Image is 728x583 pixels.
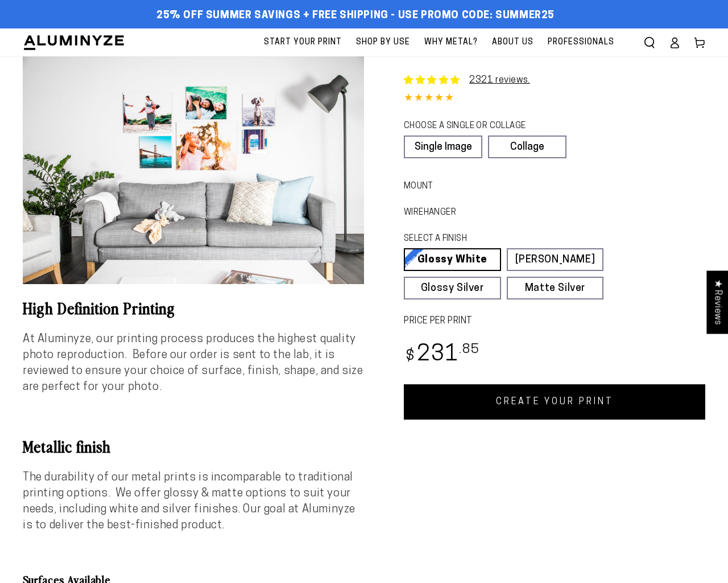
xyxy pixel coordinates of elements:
[542,28,620,56] a: Professionals
[404,91,705,107] div: 4.85 out of 5.0 stars
[404,248,501,271] a: Glossy White
[23,435,111,457] b: Metallic finish
[23,472,355,531] span: The durability of our metal prints is incomparable to traditional printing options. We offer glos...
[356,35,410,50] span: Shop By Use
[156,10,555,22] span: 25% off Summer Savings + Free Shipping - Use Promo Code: SUMMER25
[706,270,728,334] div: Click to open Judge.me floating reviews tab
[548,35,614,50] span: Professionals
[23,334,363,393] span: At Aluminyze, our printing process produces the highest quality photo reproduction. Before our or...
[350,28,416,56] a: Shop By Use
[404,180,421,193] legend: Mount
[264,35,342,50] span: Start Your Print
[488,136,566,158] a: Collage
[486,28,539,56] a: About Us
[406,349,415,364] span: $
[404,136,482,158] a: Single Image
[507,248,604,271] a: [PERSON_NAME]
[424,35,478,50] span: Why Metal?
[637,30,662,55] summary: Search our site
[404,315,705,328] label: PRICE PER PRINT
[404,233,580,245] legend: SELECT A FINISH
[404,384,705,420] a: CREATE YOUR PRINT
[469,76,530,85] a: 2321 reviews.
[459,343,479,356] sup: .85
[492,35,533,50] span: About Us
[258,28,348,56] a: Start Your Print
[404,344,479,366] bdi: 231
[404,277,501,299] a: Glossy Silver
[404,120,556,133] legend: CHOOSE A SINGLE OR COLLAGE
[404,73,530,87] a: 2321 reviews.
[23,56,364,284] media-gallery: Gallery Viewer
[404,207,436,219] legend: WireHanger
[23,297,175,318] b: High Definition Printing
[23,34,125,51] img: Aluminyze
[419,28,483,56] a: Why Metal?
[507,277,604,299] a: Matte Silver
